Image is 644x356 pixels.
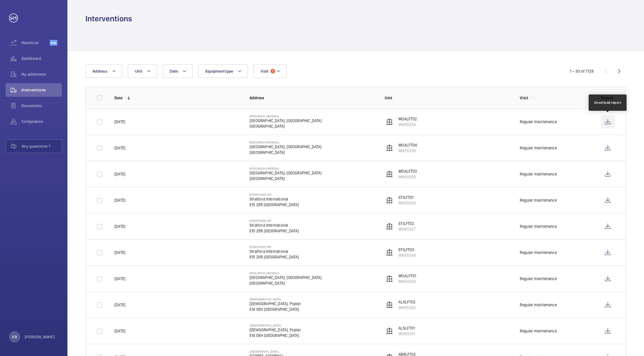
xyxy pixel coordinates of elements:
div: Regular maintenance [520,302,557,308]
div: Regular maintenance [520,145,557,151]
span: Documents [21,103,62,109]
span: Date [170,69,178,73]
span: Visit [260,69,268,73]
span: Interventions [21,87,62,93]
img: elevator.svg [386,328,393,334]
p: WME0281 [398,331,415,337]
p: [DATE] [114,276,125,281]
p: [GEOGRAPHIC_DATA] [250,280,322,286]
div: Regular maintenance [520,328,557,334]
p: WOALFT02 [398,116,417,122]
div: Regular maintenance [520,250,557,255]
p: WME0337 [398,226,416,232]
p: [GEOGRAPHIC_DATA], [GEOGRAPHIC_DATA] [250,118,322,123]
span: Unit [135,69,142,73]
button: Visit1 [253,64,286,78]
p: WOALFT03 [398,168,417,174]
p: WME0336 [398,200,416,206]
p: WME0282 [398,305,416,310]
button: Address [85,64,122,78]
div: Regular maintenance [520,171,557,177]
p: WME0338 [398,253,416,258]
span: Beta [50,40,57,46]
p: [GEOGRAPHIC_DATA] [250,176,322,181]
div: Regular maintenance [520,119,557,125]
p: Stratford International [250,222,299,228]
p: STILFT01 [398,195,416,200]
p: Stratford int [250,245,299,249]
p: [DEMOGRAPHIC_DATA] [250,298,301,301]
p: [DATE] [114,171,125,177]
p: [DEMOGRAPHIC_DATA], Poplar [250,327,301,333]
p: Date [114,95,123,101]
p: WOALFT01 [398,273,416,279]
p: ALSLFT01 [398,325,415,331]
p: [GEOGRAPHIC_DATA] [250,123,322,129]
p: E14 0EH [GEOGRAPHIC_DATA] [250,333,301,338]
span: Maximize [21,40,50,46]
div: Download report [594,100,621,105]
p: Stratford International [250,249,299,254]
img: elevator.svg [386,275,393,282]
p: [DATE] [114,224,125,229]
img: elevator.svg [386,223,393,230]
span: My addresses [21,71,62,77]
span: Equipment type [205,69,233,73]
p: [DATE] [114,328,125,334]
p: WME0355 [398,174,417,180]
p: STILFT02 [398,221,416,226]
p: Woolwich Arsenal [250,114,322,118]
p: [GEOGRAPHIC_DATA], [GEOGRAPHIC_DATA] [250,170,322,176]
p: Woolwich Arsenal [250,271,322,275]
p: Woolwich Arsenal [250,167,322,170]
p: [PERSON_NAME] [25,334,55,340]
p: ALSLFT02 [398,299,416,305]
p: WOALFT04 [398,142,417,148]
p: KW [12,334,17,340]
img: elevator.svg [386,249,393,256]
p: Stratford int [250,219,299,222]
p: WME0356 [398,148,417,154]
p: [DEMOGRAPHIC_DATA] [250,324,301,327]
p: WME0354 [398,122,417,127]
p: Address [250,95,376,101]
p: Unit [385,95,511,101]
span: 1 [271,69,275,73]
span: Dashboard [21,56,62,61]
p: Woolwich Arsenal [250,141,322,144]
p: E15 2ER [GEOGRAPHIC_DATA] [250,202,299,208]
p: [GEOGRAPHIC_DATA] [250,350,299,353]
button: Date [163,64,193,78]
button: Equipment type [198,64,248,78]
span: Any questions ? [22,143,62,149]
p: [GEOGRAPHIC_DATA], [GEOGRAPHIC_DATA] [250,144,322,150]
p: [GEOGRAPHIC_DATA], [GEOGRAPHIC_DATA] [250,275,322,280]
div: Regular maintenance [520,276,557,281]
p: [DATE] [114,119,125,125]
img: elevator.svg [386,118,393,125]
div: 1 – 30 of 7128 [570,68,594,74]
p: Stratford International [250,196,299,202]
p: [DEMOGRAPHIC_DATA], Poplar [250,301,301,307]
p: [DATE] [114,197,125,203]
span: Address [92,69,107,73]
p: E15 2ER [GEOGRAPHIC_DATA] [250,228,299,234]
img: elevator.svg [386,301,393,308]
h1: Interventions [85,13,132,24]
span: Compliance [21,119,62,124]
p: [DATE] [114,250,125,255]
p: Stratford int [250,193,299,196]
p: E14 0EH [GEOGRAPHIC_DATA] [250,307,301,312]
div: Regular maintenance [520,224,557,229]
p: E15 2ER [GEOGRAPHIC_DATA] [250,254,299,260]
p: STILFT03 [398,247,416,253]
p: [DATE] [114,302,125,308]
p: [GEOGRAPHIC_DATA] [250,150,322,155]
img: elevator.svg [386,197,393,204]
p: WME0353 [398,279,416,284]
div: Regular maintenance [520,197,557,203]
p: Visit [520,95,528,101]
img: elevator.svg [386,145,393,151]
img: elevator.svg [386,171,393,177]
p: [DATE] [114,145,125,151]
